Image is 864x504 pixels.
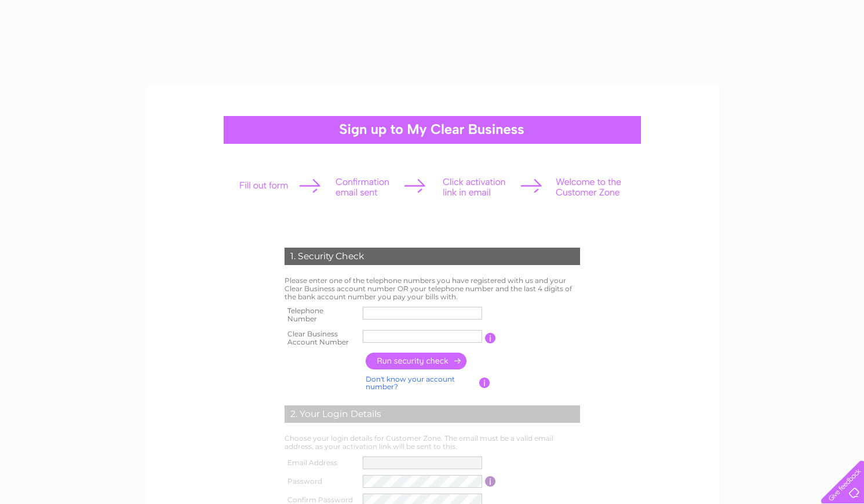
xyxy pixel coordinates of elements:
[282,327,360,350] th: Clear Business Account Number
[282,472,360,491] th: Password
[485,333,496,343] input: Information
[366,375,455,391] a: Don't know your account number?
[285,405,580,423] div: 2. Your Login Details
[282,432,583,454] td: Choose your login details for Customer Zone. The email must be a valid email address, as your act...
[285,248,580,265] div: 1. Security Check
[485,476,496,487] input: Information
[282,303,360,327] th: Telephone Number
[479,378,490,388] input: Information
[282,454,360,472] th: Email Address
[282,274,583,303] td: Please enter one of the telephone numbers you have registered with us and your Clear Business acc...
